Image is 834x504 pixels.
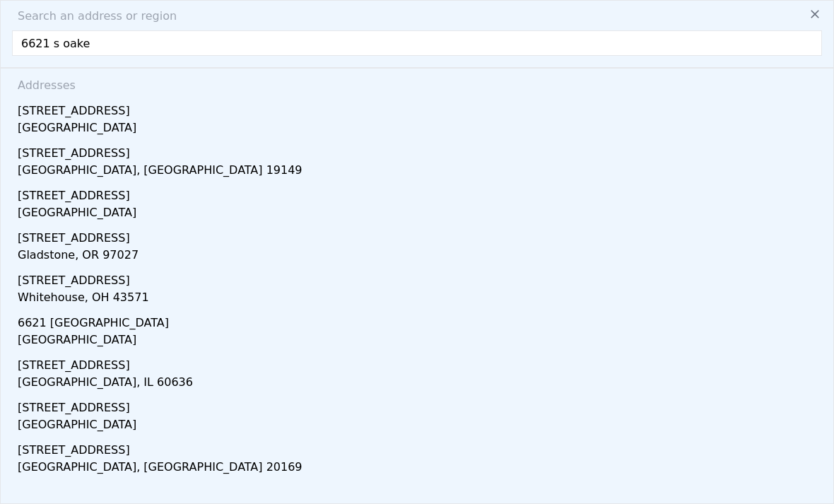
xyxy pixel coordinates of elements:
div: [GEOGRAPHIC_DATA], IL 60636 [18,374,822,394]
div: [STREET_ADDRESS] [18,394,822,416]
div: [STREET_ADDRESS] [18,351,822,374]
div: [GEOGRAPHIC_DATA], [GEOGRAPHIC_DATA] 19149 [18,162,822,182]
div: Whitehouse, OH 43571 [18,289,822,309]
div: Gladstone, OR 97027 [18,247,822,266]
div: [STREET_ADDRESS][PERSON_NAME] [18,479,822,501]
div: [STREET_ADDRESS] [18,266,822,289]
div: [GEOGRAPHIC_DATA], [GEOGRAPHIC_DATA] 20169 [18,459,822,479]
div: Addresses [12,69,822,97]
span: Search an address or region [6,8,177,25]
div: [GEOGRAPHIC_DATA] [18,204,822,224]
div: [GEOGRAPHIC_DATA] [18,332,822,351]
div: 6621 [GEOGRAPHIC_DATA] [18,309,822,332]
div: [GEOGRAPHIC_DATA] [18,119,822,139]
div: [GEOGRAPHIC_DATA] [18,416,822,436]
div: [STREET_ADDRESS] [18,139,822,162]
div: [STREET_ADDRESS] [18,182,822,204]
div: [STREET_ADDRESS] [18,436,822,459]
div: [STREET_ADDRESS] [18,97,822,119]
div: [STREET_ADDRESS] [18,224,822,247]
